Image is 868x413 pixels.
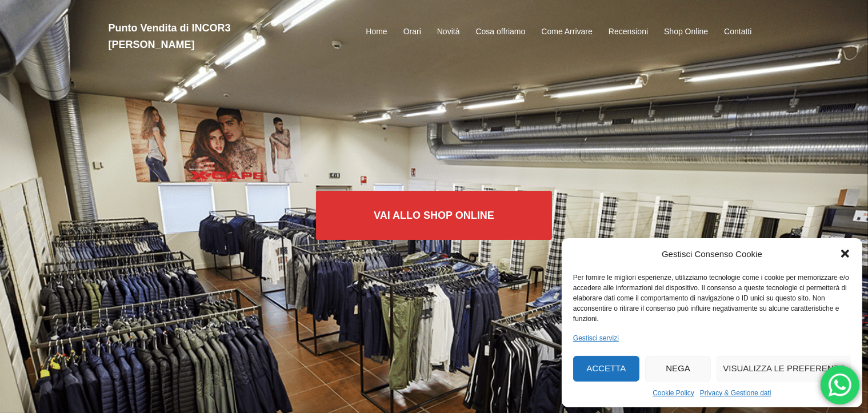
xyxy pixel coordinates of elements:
div: Per fornire le migliori esperienze, utilizziamo tecnologie come i cookie per memorizzare e/o acce... [573,272,850,324]
a: Contatti [724,25,751,39]
a: Orari [403,25,421,39]
a: Recensioni [609,25,648,39]
a: Cosa offriamo [476,25,526,39]
div: 'Hai [821,366,859,404]
a: Novità [437,25,460,39]
a: Gestisci servizi [573,332,619,344]
button: Accetta [573,356,639,382]
button: Visualizza le preferenze [717,356,851,382]
button: Nega [645,356,711,382]
h2: Punto Vendita di INCOR3 [PERSON_NAME] [109,20,314,53]
div: Chiudi la finestra di dialogo [839,248,851,259]
a: Vai allo SHOP ONLINE [316,191,552,240]
div: Gestisci Consenso Cookie [662,247,762,262]
a: Privacy & Gestione dati [700,387,771,399]
a: Shop Online [664,25,708,39]
a: Come Arrivare [541,25,592,39]
a: Cookie Policy [653,387,694,399]
a: Home [366,25,387,39]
